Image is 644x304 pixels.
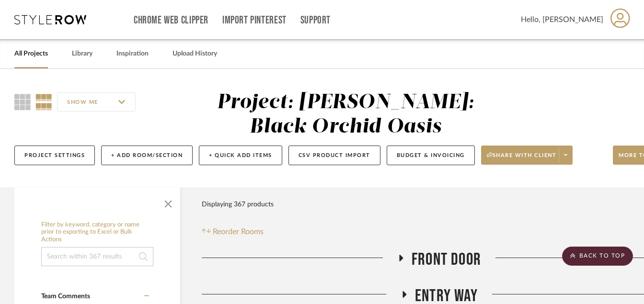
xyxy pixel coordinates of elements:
[481,146,573,165] button: Share with client
[288,146,380,165] button: CSV Product Import
[213,226,264,237] span: Reorder Rooms
[72,47,92,60] a: Library
[14,146,95,165] button: Project Settings
[41,247,153,266] input: Search within 367 results
[387,146,475,165] button: Budget & Invoicing
[159,192,178,212] button: Close
[300,16,331,24] a: Support
[412,249,481,270] span: Front Door
[134,16,208,24] a: Chrome Web Clipper
[172,47,217,60] a: Upload History
[116,47,149,60] a: Inspiration
[202,226,264,237] button: Reorder Rooms
[199,146,282,165] button: + Quick Add Items
[101,146,193,165] button: + Add Room/Section
[14,47,48,60] a: All Projects
[41,221,153,244] h6: Filter by keyword, category or name prior to exporting to Excel or Bulk Actions
[202,195,274,214] div: Displaying 367 products
[562,247,633,266] scroll-to-top-button: BACK TO TOP
[487,152,557,166] span: Share with client
[222,16,287,24] a: Import Pinterest
[41,293,90,300] span: Team Comments
[521,14,603,25] span: Hello, [PERSON_NAME]
[217,92,474,137] div: Project: [PERSON_NAME]: Black Orchid Oasis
